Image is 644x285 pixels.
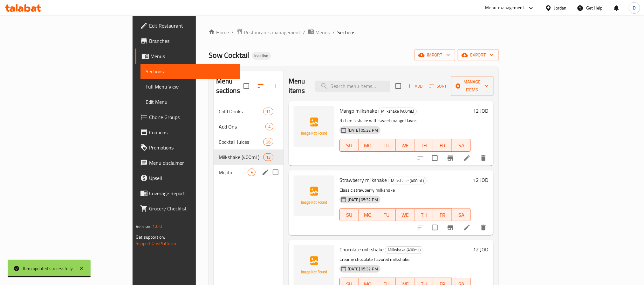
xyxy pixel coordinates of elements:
[135,33,240,49] a: Branches
[473,176,489,184] h6: 12 JOD
[392,79,405,93] span: Select section
[339,175,387,185] span: Strawberry milkshake
[135,186,240,201] a: Coverage Report
[417,141,431,150] span: TH
[23,265,73,272] div: Item updated successfully
[388,177,427,184] div: Milkshake (400mL)
[135,49,240,64] a: Menus
[425,81,451,91] span: Sort items
[388,177,426,184] span: Milkshake (400mL)
[149,129,235,136] span: Coupons
[248,169,256,176] div: items
[252,52,271,60] div: Inactive
[248,169,255,176] span: 9
[149,159,235,167] span: Menu disclaimer
[339,139,359,152] button: SU
[214,165,284,180] div: Mojito9edit
[263,108,273,115] div: items
[436,141,449,150] span: FR
[405,81,425,91] span: Add item
[140,79,240,94] a: Full Menu View
[407,83,424,90] span: Add
[342,210,356,220] span: SU
[458,49,499,61] button: export
[451,76,494,96] button: Manage items
[149,144,235,151] span: Promotions
[345,127,380,133] span: [DATE] 05:32 PM
[405,81,425,91] button: Add
[428,151,442,165] span: Select to update
[214,101,284,182] nav: Menu sections
[149,189,235,197] span: Coverage Report
[345,266,380,272] span: [DATE] 05:32 PM
[428,81,449,91] button: Sort
[456,78,489,94] span: Manage items
[398,210,412,220] span: WE
[303,29,305,36] li: /
[414,49,455,61] button: import
[219,123,265,130] span: Add Ons
[135,125,240,140] a: Coupons
[149,174,235,182] span: Upsell
[140,64,240,79] a: Sections
[361,141,375,150] span: MO
[476,220,491,235] button: delete
[385,246,423,254] span: Milkshake (400mL)
[153,222,162,230] span: 1.0.0
[149,113,235,121] span: Choice Groups
[214,134,284,149] div: Cocktail Juices26
[265,123,273,130] div: items
[455,141,468,150] span: SA
[436,210,449,220] span: FR
[359,209,377,221] button: MO
[146,83,235,90] span: Full Menu View
[149,37,235,45] span: Branches
[473,245,489,254] h6: 12 JOD
[359,139,377,152] button: MO
[339,117,471,125] p: Rich milkshake with sweet mango flavor.
[339,209,359,221] button: SU
[633,4,636,11] span: D
[244,29,300,36] span: Restaurants management
[135,18,240,33] a: Edit Restaurant
[308,28,330,36] a: Menus
[385,246,423,254] div: Milkshake (400mL)
[443,220,458,235] button: Branch-specific-item
[463,154,471,162] a: Edit menu item
[433,139,452,152] button: FR
[135,170,240,186] a: Upsell
[463,224,471,231] a: Edit menu item
[473,106,489,115] h6: 12 JOD
[345,197,380,203] span: [DATE] 05:32 PM
[146,98,235,106] span: Edit Menu
[443,150,458,166] button: Branch-specific-item
[140,94,240,109] a: Edit Menu
[289,76,308,96] h2: Menu items
[396,139,414,152] button: WE
[219,153,263,161] span: Milkshake (400mL)
[339,255,471,263] p: Creamy chocolate flavored milkshake.
[219,138,263,146] span: Cocktail Juices
[433,209,452,221] button: FR
[253,78,268,94] span: Sort sections
[379,108,416,115] span: Milkshake (400mL)
[294,106,334,147] img: Mango milkshake
[252,53,271,58] span: Inactive
[339,245,384,254] span: Chocolate milkshake
[136,233,165,241] span: Get support on:
[414,209,433,221] button: TH
[398,141,412,150] span: WE
[261,168,270,177] button: edit
[417,210,431,220] span: TH
[339,106,377,116] span: Mango milkshake
[146,68,235,75] span: Sections
[135,201,240,216] a: Grocery Checklist
[429,83,447,90] span: Sort
[135,140,240,155] a: Promotions
[378,108,417,115] div: Milkshake (400mL)
[452,139,471,152] button: SA
[219,108,263,115] span: Cold Drinks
